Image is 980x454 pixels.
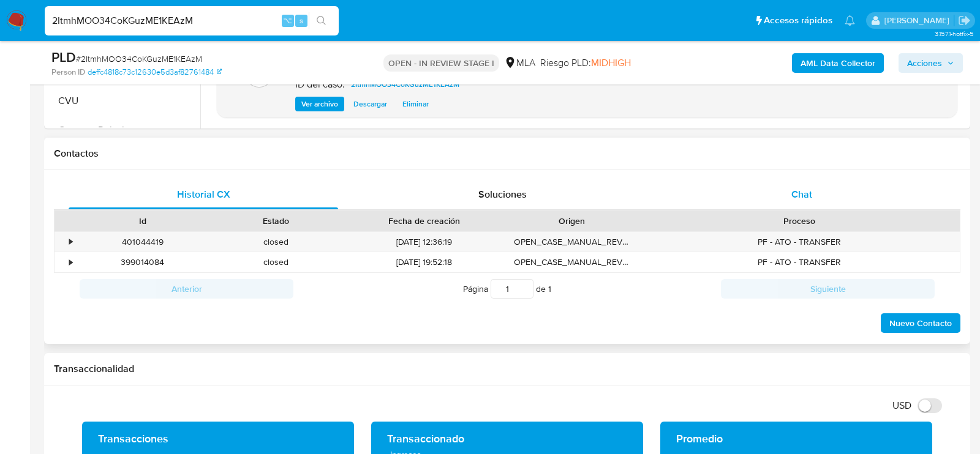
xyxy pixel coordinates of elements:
[845,15,855,26] a: Notificaciones
[639,252,960,272] div: PF - ATO - TRANSFER
[958,14,971,27] a: Salir
[504,56,535,70] div: MLA
[209,232,343,252] div: closed
[295,97,344,111] button: Ver archivo
[347,97,393,111] button: Descargar
[45,13,339,29] input: Buscar usuario o caso...
[80,279,293,299] button: Anterior
[801,53,875,73] b: AML Data Collector
[889,314,952,332] span: Nuevo Contacto
[76,53,202,65] span: # 2ItmhMOO34CoKGuzME1KEAzM
[300,15,303,26] span: s
[505,252,639,272] div: OPEN_CASE_MANUAL_REVIEW
[301,98,338,110] span: Ver archivo
[85,215,201,227] div: Id
[935,29,974,39] span: 3.157.1-hotfix-5
[343,232,505,252] div: [DATE] 12:36:19
[884,15,954,26] p: lourdes.morinigo@mercadolibre.com
[478,187,527,201] span: Soluciones
[54,363,960,375] h1: Transaccionalidad
[881,313,960,333] button: Nuevo Contacto
[76,232,209,252] div: 401044419
[47,86,200,116] button: CVU
[352,215,497,227] div: Fecha de creación
[69,236,72,248] div: •
[76,252,209,272] div: 399014084
[47,116,200,145] button: Cruces y Relaciones
[792,53,884,73] button: AML Data Collector
[791,187,812,201] span: Chat
[396,97,435,111] button: Eliminar
[283,15,292,26] span: ⌥
[51,47,76,67] b: PLD
[218,215,334,227] div: Estado
[514,215,630,227] div: Origen
[309,12,334,29] button: search-icon
[69,256,72,268] div: •
[591,56,631,70] span: MIDHIGH
[764,14,832,27] span: Accesos rápidos
[639,232,960,252] div: PF - ATO - TRANSFER
[548,283,551,295] span: 1
[505,232,639,252] div: OPEN_CASE_MANUAL_REVIEW
[343,252,505,272] div: [DATE] 19:52:18
[907,53,942,73] span: Acciones
[647,215,951,227] div: Proceso
[540,56,631,70] span: Riesgo PLD:
[88,67,222,78] a: deffc4818c73c12630e5d3af82761484
[54,147,960,160] h1: Contactos
[51,67,85,78] b: Person ID
[209,252,343,272] div: closed
[177,187,230,201] span: Historial CX
[721,279,935,299] button: Siguiente
[899,53,963,73] button: Acciones
[295,78,345,91] p: ID del caso:
[383,54,499,72] p: OPEN - IN REVIEW STAGE I
[463,279,551,299] span: Página de
[402,98,429,110] span: Eliminar
[353,98,387,110] span: Descargar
